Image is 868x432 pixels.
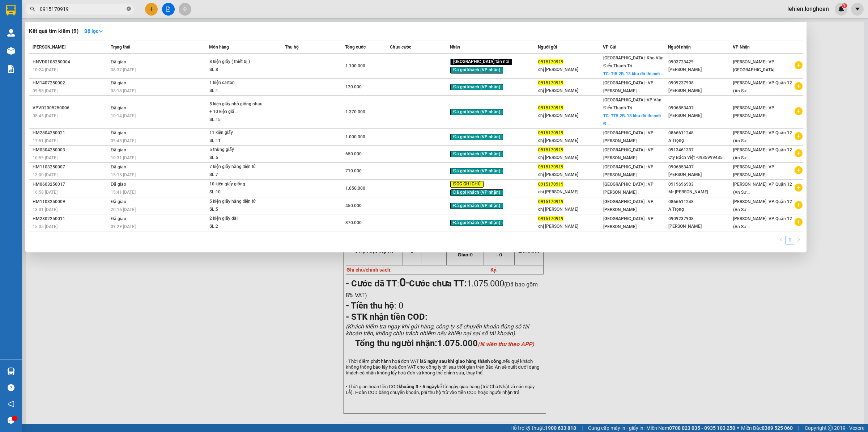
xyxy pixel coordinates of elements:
[668,198,733,206] div: 0866611248
[111,147,126,152] span: Đã giao
[795,218,803,226] span: plus-circle
[733,105,774,118] span: [PERSON_NAME]: VP [PERSON_NAME]
[209,215,264,223] div: 2 kiện giấy dài
[668,215,733,223] div: 0909237908
[209,180,264,188] div: 10 kiện giấy giống
[209,223,264,231] div: SL: 2
[668,137,733,144] div: A Trọng
[111,182,126,187] span: Đã giao
[450,220,503,226] span: Đã gọi khách (VP nhận)
[538,182,563,187] span: 0915170919
[668,112,733,119] div: [PERSON_NAME]
[450,168,503,175] span: Đã gọi khách (VP nhận)
[450,134,503,140] span: Đã gọi khách (VP nhận)
[111,67,136,72] span: 08:37 [DATE]
[390,45,411,50] span: Chưa cước
[450,151,503,158] span: Đã gọi khách (VP nhận)
[209,188,264,196] div: SL: 10
[209,137,264,145] div: SL: 11
[538,216,563,221] span: 0915170919
[209,154,264,162] div: SL: 5
[33,190,58,195] span: 16:58 [DATE]
[7,29,15,37] img: warehouse-icon
[795,132,803,140] span: plus-circle
[6,5,16,16] img: logo-vxr
[209,198,264,206] div: 5 kiện giấy hàng điện tử
[777,236,786,244] li: Previous Page
[668,79,733,87] div: 0909237908
[450,84,503,91] span: Đã gọi khách (VP nhận)
[33,138,58,143] span: 17:51 [DATE]
[795,61,803,69] span: plus-circle
[603,130,654,143] span: [GEOGRAPHIC_DATA] : VP [PERSON_NAME]
[668,58,733,66] div: 0903723429
[538,199,563,204] span: 0915170919
[209,58,264,66] div: 8 kiện giấy ( thiết bị )
[538,130,563,135] span: 0915170919
[668,45,691,50] span: Người nhận
[111,190,136,195] span: 15:41 [DATE]
[733,45,750,50] span: VP Nhận
[603,113,661,126] span: TC: TT5.2B-13 khu đô thị mới Đ...
[538,105,563,110] span: 0915170919
[345,168,362,173] span: 710.000
[209,100,264,116] div: 5 kiện giấy nhỏ giống nhau + 10 kiện giấ...
[7,47,15,55] img: warehouse-icon
[84,28,103,34] strong: Bộ lọc
[33,172,58,177] span: 13:00 [DATE]
[7,368,15,375] img: warehouse-icon
[345,203,362,208] span: 450.000
[733,80,792,93] span: [PERSON_NAME]: VP Quận 12 (An Sư...
[8,384,14,391] span: question-circle
[111,216,126,221] span: Đã giao
[345,84,362,89] span: 120.000
[98,29,103,34] span: down
[209,146,264,154] div: 5 thùng giấy
[111,164,126,169] span: Đã giao
[668,154,733,162] div: Cty Bách Việt -0935999435
[538,112,603,119] div: chị [PERSON_NAME]
[111,113,136,118] span: 10:14 [DATE]
[733,182,792,195] span: [PERSON_NAME]: VP Quận 12 (An Sư...
[450,45,460,50] span: Nhãn
[668,206,733,213] div: A Trọng
[345,220,362,225] span: 370.000
[33,79,109,87] div: HM1407250002
[111,199,126,204] span: Đã giao
[538,66,603,74] div: chị [PERSON_NAME]
[603,55,664,68] span: [GEOGRAPHIC_DATA]: Kho Văn Điển Thanh Trì
[127,7,131,11] span: close-circle
[30,7,35,12] span: search
[111,155,136,160] span: 10:31 [DATE]
[111,172,136,177] span: 15:15 [DATE]
[209,45,229,50] span: Món hàng
[33,129,109,137] div: HM2804250021
[33,207,58,212] span: 13:31 [DATE]
[795,201,803,209] span: plus-circle
[603,182,654,195] span: [GEOGRAPHIC_DATA] : VP [PERSON_NAME]
[538,147,563,152] span: 0915170919
[111,105,126,110] span: Đã giao
[111,45,130,50] span: Trạng thái
[450,189,503,196] span: Đã gọi khách (VP nhận)
[668,181,733,188] div: 0919696903
[209,129,264,137] div: 11 kiện giấy
[538,137,603,144] div: chị [PERSON_NAME]
[603,216,654,229] span: [GEOGRAPHIC_DATA] : VP [PERSON_NAME]
[345,45,366,50] span: Tổng cước
[78,25,109,37] button: Bộ lọcdown
[795,107,803,115] span: plus-circle
[603,45,616,50] span: VP Gửi
[209,163,264,171] div: 7 kiện giấy hàng điện tử
[603,199,654,212] span: [GEOGRAPHIC_DATA] : VP [PERSON_NAME]
[33,198,109,206] div: HM1103250009
[777,236,786,244] button: left
[8,417,14,424] span: message
[450,109,503,116] span: Đã gọi khách (VP nhận)
[33,104,109,112] div: VPVD2005250006
[538,164,563,169] span: 0915170919
[538,80,563,85] span: 0915170919
[209,171,264,179] div: SL: 7
[733,130,792,143] span: [PERSON_NAME]: VP Quận 12 (An Sư...
[538,45,557,50] span: Người gửi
